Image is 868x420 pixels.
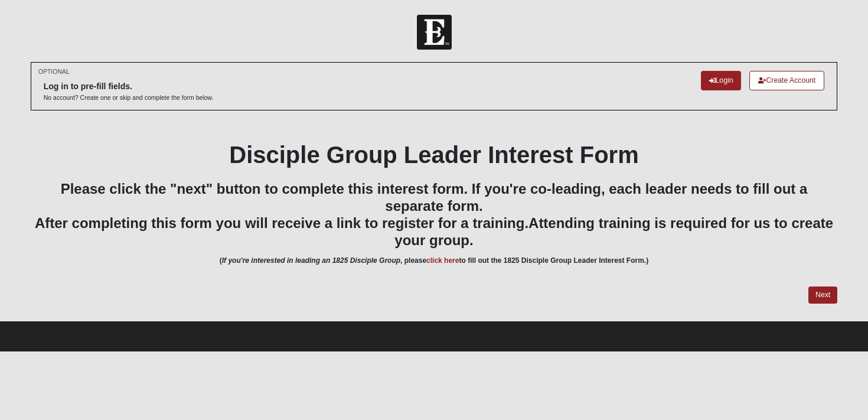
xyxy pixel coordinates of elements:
[31,181,838,249] h3: Please click the "next" button to complete this interest form. If you're co-leading, each leader ...
[749,71,824,90] a: Create Account
[44,82,214,92] h6: Log in to pre-fill fields.
[417,15,452,50] img: Church of Eleven22 Logo
[426,256,459,265] a: click here
[701,71,742,90] a: Login
[31,256,838,265] h6: ( , please to fill out the 1825 Disciple Group Leader Interest Form.)
[38,67,70,76] small: OPTIONAL
[229,142,639,168] b: Disciple Group Leader Interest Form
[394,215,833,248] span: Attending training is required for us to create your group.
[808,286,837,304] a: Next
[222,256,400,265] i: If you're interested in leading an 1825 Disciple Group
[44,93,214,102] p: No account? Create one or skip and complete the form below.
